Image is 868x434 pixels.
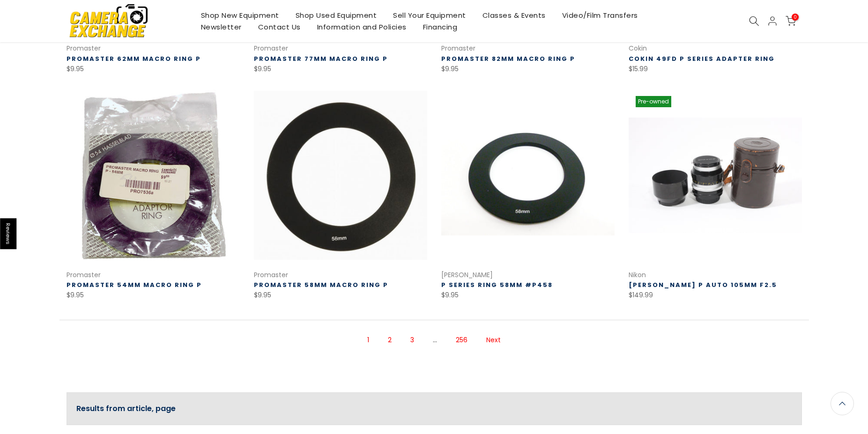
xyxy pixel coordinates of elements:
[629,270,646,280] a: Nikon
[629,54,775,63] a: Cokin 49FD P Series Adapter Ring
[554,9,646,21] a: Video/Film Transfers
[67,289,240,301] div: $9.95
[441,280,553,289] a: P Series Ring 58mm #P458
[406,332,419,348] a: Page 3
[193,21,250,33] a: Newsletter
[250,21,309,33] a: Contact Us
[309,21,415,33] a: Information and Policies
[441,44,475,53] a: Promaster
[441,270,493,280] a: [PERSON_NAME]
[629,44,647,53] a: Cokin
[831,392,854,415] a: Back to the top
[428,332,442,348] span: …
[254,44,288,53] a: Promaster
[254,63,427,75] div: $9.95
[363,332,374,348] span: Page 1
[786,16,796,26] a: 0
[287,9,385,21] a: Shop Used Equipment
[474,9,554,21] a: Classes & Events
[441,54,575,63] a: Promaster 82mm Macro Ring P
[415,21,466,33] a: Financing
[254,270,288,280] a: Promaster
[254,54,388,63] a: Promaster 77mm Macro Ring P
[451,332,472,348] a: Page 256
[193,9,287,21] a: Shop New Equipment
[67,54,201,63] a: Promaster 62mm Macro Ring P
[441,63,615,75] div: $9.95
[441,289,615,301] div: $9.95
[67,392,802,426] div: Results from article, page
[67,280,202,289] a: Promaster 54mm Macro Ring P
[59,320,809,364] nav: Pagination
[629,63,802,75] div: $15.99
[792,14,799,21] span: 0
[383,332,396,348] a: Page 2
[67,44,101,53] a: Promaster
[67,270,101,280] a: Promaster
[254,280,388,289] a: Promaster 58mm Macro Ring P
[629,280,777,289] a: [PERSON_NAME] P Auto 105mm F2.5
[67,63,240,75] div: $9.95
[385,9,475,21] a: Sell Your Equipment
[482,332,505,348] a: Next
[254,289,427,301] div: $9.95
[629,289,802,301] div: $149.99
